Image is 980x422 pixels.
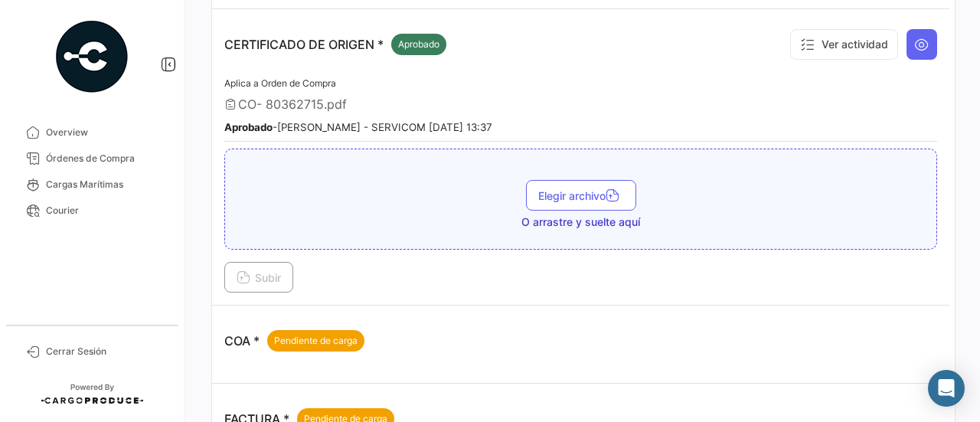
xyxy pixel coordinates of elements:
a: Cargas Marítimas [12,172,171,198]
img: powered-by.png [54,18,130,95]
span: Cargas Marítimas [46,178,165,191]
button: Elegir archivo [526,180,636,211]
span: Courier [46,204,165,218]
a: Órdenes de Compra [12,146,171,172]
p: CERTIFICADO DE ORIGEN * [224,34,446,55]
a: Overview [12,119,171,146]
a: Courier [12,198,171,224]
p: COA * [224,330,364,352]
span: CO- 80362715.pdf [238,97,347,112]
span: Overview [46,126,165,139]
span: Aplica a Orden de Compra [224,77,336,89]
button: Ver actividad [790,29,898,60]
span: Subir [237,271,281,284]
div: Abrir Intercom Messenger [928,370,965,407]
span: Cerrar Sesión [46,345,165,358]
span: Elegir archivo [538,189,624,202]
span: O arrastre y suelte aquí [521,214,640,230]
span: Pendiente de carga [274,334,358,348]
span: Aprobado [398,38,439,51]
button: Subir [224,262,293,293]
small: - [PERSON_NAME] - SERVICOM [DATE] 13:37 [224,121,492,133]
b: Aprobado [224,121,273,133]
span: Órdenes de Compra [46,152,165,165]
